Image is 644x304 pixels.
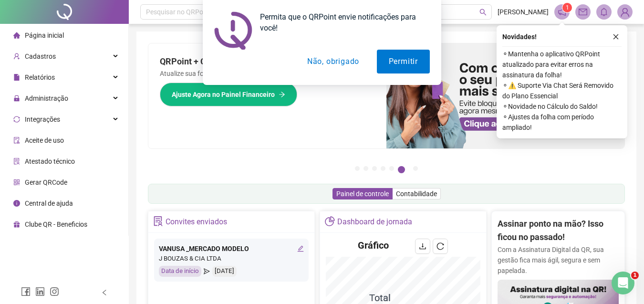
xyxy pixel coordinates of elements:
div: J BOUZAS & CIA LTDA [159,254,304,264]
button: 3 [372,166,377,171]
div: [DATE] [212,266,237,277]
span: gift [13,221,20,228]
div: Dashboard de jornada [337,214,412,230]
button: 5 [389,166,394,171]
span: download [419,242,426,250]
span: ⚬ Novidade no Cálculo do Saldo! [502,101,622,112]
span: arrow-right [279,91,285,98]
button: Ajuste Agora no Painel Financeiro [160,83,297,106]
span: Ajuste Agora no Painel Financeiro [172,89,275,100]
span: info-circle [13,200,20,207]
button: Permitir [377,50,430,73]
span: qrcode [13,179,20,186]
span: lock [13,95,20,102]
span: instagram [50,287,59,296]
span: sync [13,116,20,123]
div: Data de início [159,266,201,277]
span: facebook [21,287,31,296]
button: 7 [413,166,418,171]
span: reload [436,242,444,250]
span: ⚬ ⚠️ Suporte Via Chat Será Removido do Plano Essencial [502,80,622,101]
h2: Assinar ponto na mão? Isso ficou no passado! [498,217,619,244]
div: Permita que o QRPoint envie notificações para você! [252,11,430,33]
span: solution [153,216,163,226]
span: linkedin [35,287,45,296]
span: Central de ajuda [25,199,73,207]
span: Aceite de uso [25,136,64,144]
span: Clube QR - Beneficios [25,220,87,228]
div: VANUSA _MERCADO MODELO [159,243,304,254]
p: Com a Assinatura Digital da QR, sua gestão fica mais ágil, segura e sem papelada. [498,244,619,276]
span: Painel de controle [336,190,389,198]
button: 6 [398,166,405,173]
span: pie-chart [325,216,335,226]
span: Administração [25,94,68,102]
span: Atestado técnico [25,157,75,165]
span: audit [13,137,20,144]
div: Convites enviados [166,214,227,230]
img: notification icon [214,11,252,50]
iframe: Intercom live chat [612,272,634,294]
span: 1 [631,272,639,279]
h4: Gráfico [358,239,389,252]
span: Integrações [25,115,60,123]
button: Não, obrigado [295,50,371,73]
span: ⚬ Ajustes da folha com período ampliado! [502,112,622,133]
button: 1 [355,166,360,171]
span: left [101,289,108,296]
span: Contabilidade [396,190,437,198]
span: edit [297,245,304,252]
span: solution [13,158,20,165]
span: send [204,266,210,277]
button: 4 [381,166,385,171]
span: Gerar QRCode [25,178,67,186]
img: banner%2F75947b42-3b94-469c-a360-407c2d3115d7.png [386,43,624,148]
button: 2 [364,166,368,171]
